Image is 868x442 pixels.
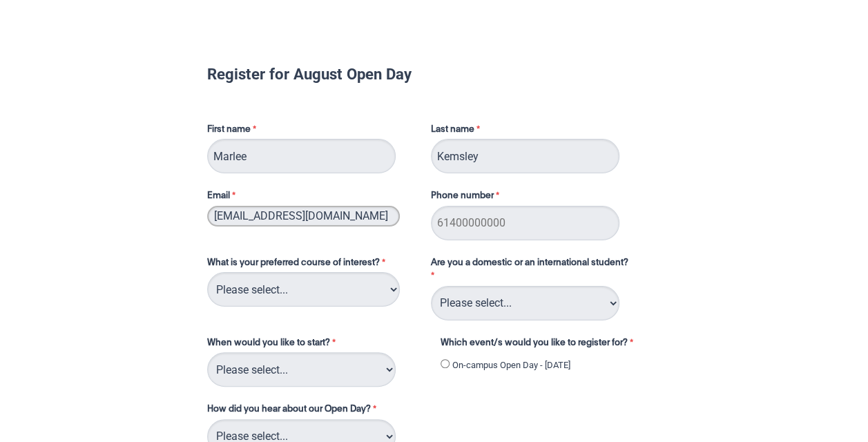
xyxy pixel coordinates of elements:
input: First name [207,139,396,173]
label: On-campus Open Day - [DATE] [452,358,570,372]
input: Last name [431,139,619,173]
input: Phone number [431,206,619,240]
h1: Register for August Open Day [207,67,662,81]
input: Email [207,206,400,227]
select: What is your preferred course of interest? [207,272,400,307]
span: Are you a domestic or an international student? [431,258,628,267]
select: Are you a domestic or an international student? [431,286,619,320]
label: Phone number [431,189,503,206]
label: How did you hear about our Open Day? [207,403,380,419]
label: When would you like to start? [207,336,427,353]
label: What is your preferred course of interest? [207,256,417,273]
label: Which event/s would you like to register for? [441,336,650,353]
label: First name [207,123,417,140]
select: When would you like to start? [207,352,396,387]
label: Last name [431,123,483,140]
label: Email [207,189,417,206]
